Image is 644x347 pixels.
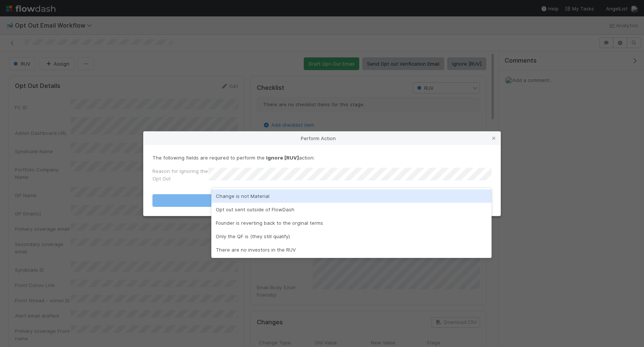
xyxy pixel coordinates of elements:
div: Opt out sent outside of FlowDash [211,203,492,216]
strong: Ignore [RUV] [266,155,299,161]
p: The following fields are required to perform the action: [152,154,492,161]
div: Only the QF is (they still qualify) [211,230,492,243]
div: Founder is reverting back to the orginal terms [211,216,492,230]
div: There are no investors in the RUV [211,243,492,256]
button: Ignore [RUV] [152,194,492,207]
div: Change is not Material [211,189,492,203]
div: Perform Action [143,132,501,145]
label: Reason for Ignoring the Opt Out [152,167,208,182]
